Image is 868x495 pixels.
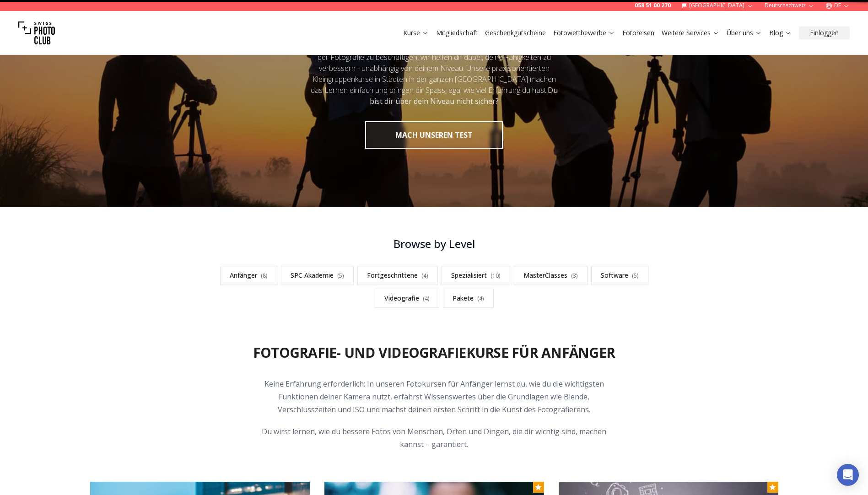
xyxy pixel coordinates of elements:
span: ( 4 ) [421,272,428,280]
span: ( 4 ) [477,295,484,302]
div: Open Intercom Messenger [837,464,859,486]
a: Videografie(4) [375,289,439,308]
button: MACH UNSEREN TEST [365,121,503,149]
div: Egal, ob du nur ein paar Stunden oder ein ganzes Jahr Zeit hast, um dich mit der Fotografie zu be... [310,41,559,107]
button: Geschenkgutscheine [481,27,550,39]
p: Du wirst lernen, wie du bessere Fotos von Menschen, Orten und Dingen, die dir wichtig sind, mache... [259,425,610,451]
button: Fotoreisen [619,27,658,39]
p: Keine Erfahrung erforderlich: In unseren Fotokursen für Anfänger lernst du, wie du die wichtigste... [259,377,610,416]
button: Fotowettbewerbe [550,27,619,39]
a: Spezialisiert(10) [442,266,510,285]
a: Über uns [727,28,762,38]
span: ( 8 ) [261,272,268,280]
button: Blog [766,27,795,39]
a: Fotowettbewerbe [553,28,615,38]
a: 058 51 00 270 [635,2,671,9]
button: Weitere Services [658,27,723,39]
button: Über uns [723,27,766,39]
a: SPC Akademie(5) [281,266,354,285]
span: ( 5 ) [632,272,639,280]
a: Geschenkgutscheine [485,28,546,38]
h2: Fotografie- und Videografiekurse für Anfänger [253,344,615,361]
button: Mitgliedschaft [432,27,481,39]
a: Fortgeschrittene(4) [357,266,438,285]
a: Software(5) [591,266,648,285]
button: Einloggen [799,27,850,39]
a: Blog [769,28,792,38]
span: ( 4 ) [423,295,430,302]
a: Fotoreisen [622,28,654,38]
span: ( 5 ) [337,272,344,280]
a: Kurse [403,28,429,38]
button: Kurse [399,27,432,39]
a: Weitere Services [662,28,719,38]
a: Pakete(4) [443,289,494,308]
span: ( 3 ) [571,272,578,280]
img: Swiss photo club [18,15,55,51]
a: MasterClasses(3) [514,266,588,285]
a: Anfänger(8) [220,266,277,285]
span: ( 10 ) [491,272,501,280]
a: Mitgliedschaft [436,28,478,38]
h3: Browse by Level [207,237,661,251]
